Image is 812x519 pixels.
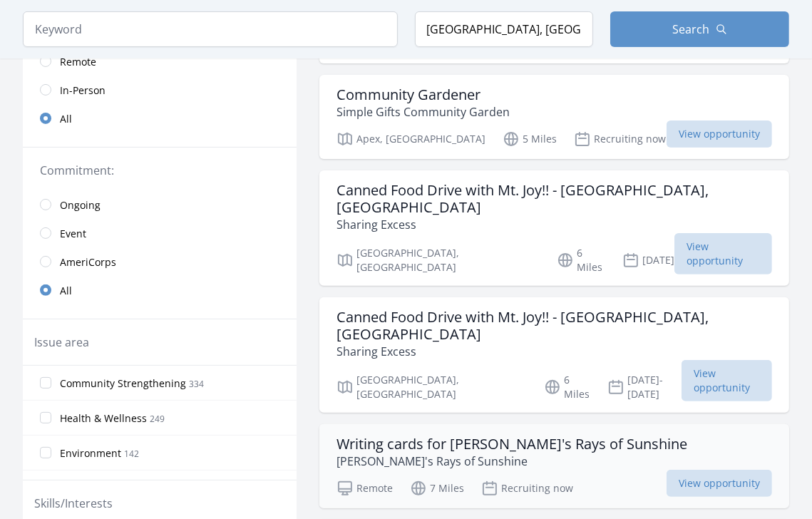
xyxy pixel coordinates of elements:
[622,246,674,274] p: [DATE]
[410,480,464,497] p: 7 Miles
[674,233,772,274] span: View opportunity
[124,448,139,460] span: 142
[60,376,186,391] span: Community Strengthening
[336,453,687,470] p: [PERSON_NAME]'s Rays of Sunshine
[150,413,165,425] span: 249
[60,411,147,426] span: Health & Wellness
[23,190,297,219] a: Ongoing
[60,284,72,298] span: All
[336,182,772,216] h3: Canned Food Drive with Mt. Joy!! - [GEOGRAPHIC_DATA], [GEOGRAPHIC_DATA]
[667,120,772,148] span: View opportunity
[610,11,789,47] button: Search
[336,103,510,120] p: Simple Gifts Community Garden
[40,162,279,179] legend: Commitment:
[60,255,116,269] span: AmeriCorps
[40,447,51,458] input: Environment 142
[336,309,772,343] h3: Canned Food Drive with Mt. Joy!! - [GEOGRAPHIC_DATA], [GEOGRAPHIC_DATA]
[336,436,687,453] h3: Writing cards for [PERSON_NAME]'s Rays of Sunshine
[607,373,682,401] p: [DATE]-[DATE]
[23,11,398,47] input: Keyword
[60,446,121,461] span: Environment
[544,373,590,401] p: 6 Miles
[319,75,789,159] a: Community Gardener Simple Gifts Community Garden Apex, [GEOGRAPHIC_DATA] 5 Miles Recruiting now V...
[60,55,96,69] span: Remote
[60,83,106,98] span: In-Person
[23,76,297,104] a: In-Person
[336,86,510,103] h3: Community Gardener
[40,377,51,389] input: Community Strengthening 334
[336,343,772,360] p: Sharing Excess
[336,373,527,401] p: [GEOGRAPHIC_DATA], [GEOGRAPHIC_DATA]
[23,219,297,247] a: Event
[336,216,772,233] p: Sharing Excess
[23,247,297,276] a: AmeriCorps
[23,276,297,304] a: All
[60,198,101,212] span: Ongoing
[667,470,772,497] span: View opportunity
[319,297,789,413] a: Canned Food Drive with Mt. Joy!! - [GEOGRAPHIC_DATA], [GEOGRAPHIC_DATA] Sharing Excess [GEOGRAPHI...
[23,47,297,76] a: Remote
[319,424,789,508] a: Writing cards for [PERSON_NAME]'s Rays of Sunshine [PERSON_NAME]'s Rays of Sunshine Remote 7 Mile...
[682,360,772,401] span: View opportunity
[336,130,485,148] p: Apex, [GEOGRAPHIC_DATA]
[34,495,113,512] legend: Skills/Interests
[40,412,51,423] input: Health & Wellness 249
[34,334,89,351] legend: Issue area
[557,246,605,274] p: 6 Miles
[319,170,789,286] a: Canned Food Drive with Mt. Joy!! - [GEOGRAPHIC_DATA], [GEOGRAPHIC_DATA] Sharing Excess [GEOGRAPHI...
[336,246,540,274] p: [GEOGRAPHIC_DATA], [GEOGRAPHIC_DATA]
[503,130,557,148] p: 5 Miles
[673,21,710,38] span: Search
[415,11,594,47] input: Location
[60,227,86,241] span: Event
[189,378,204,390] span: 334
[481,480,573,497] p: Recruiting now
[23,104,297,133] a: All
[336,480,393,497] p: Remote
[60,112,72,126] span: All
[574,130,666,148] p: Recruiting now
